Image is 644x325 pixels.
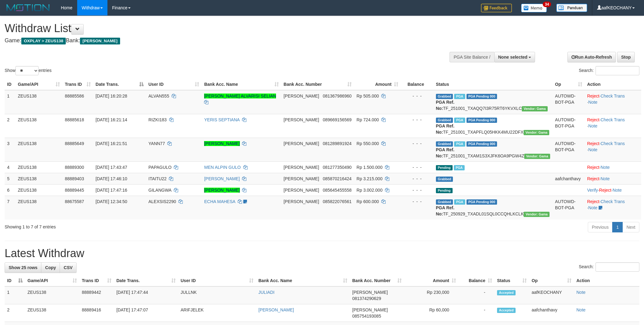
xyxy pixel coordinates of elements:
img: Button%20Memo.svg [521,4,547,12]
span: 88889300 [65,165,84,170]
span: Vendor URL: https://trx31.1velocity.biz [524,212,550,217]
th: Amount: activate to sort column ascending [354,79,401,90]
th: Date Trans.: activate to sort column ascending [114,275,178,286]
th: Status [433,79,553,90]
th: Balance: activate to sort column ascending [458,275,495,286]
span: Rp 724.000 [357,117,379,122]
img: MOTION_logo.png [5,3,52,12]
span: RIZKI183 [148,117,167,122]
span: [DATE] 16:21:14 [96,117,127,122]
span: Copy 085822076561 to clipboard [323,199,351,204]
th: Status: activate to sort column ascending [495,275,529,286]
span: ALEXSIS2290 [148,199,176,204]
span: [DATE] 17:47:16 [96,188,127,193]
a: [PERSON_NAME] [204,141,240,146]
span: Rp 550.000 [357,141,379,146]
a: Reject [587,165,600,170]
span: [DATE] 17:43:47 [96,165,127,170]
input: Search: [596,66,639,75]
span: [PERSON_NAME] [352,290,388,295]
span: Rp 600.000 [357,199,379,204]
a: Copy [41,262,60,273]
span: Copy 081277350490 to clipboard [323,165,351,170]
img: panduan.png [556,4,587,12]
td: 88889416 [79,304,114,322]
th: Date Trans.: activate to sort column descending [93,79,146,90]
span: Pending [436,188,453,193]
a: Note [600,165,610,170]
td: 2 [5,304,25,322]
div: Showing 1 to 7 of 7 entries [5,221,264,230]
span: Marked by aafsolysreylen [454,165,465,170]
a: Note [588,123,598,128]
b: PGA Ref. No: [436,147,454,158]
a: Check Trans [600,141,625,146]
span: None selected [498,55,528,60]
td: 6 [5,184,15,196]
td: 7 [5,196,15,219]
span: Grabbed [436,94,453,99]
th: ID [5,79,15,90]
span: Rp 3.002.000 [357,188,383,193]
b: PGA Ref. No: [436,123,454,135]
td: · · [585,90,641,114]
th: Game/API: activate to sort column ascending [15,79,62,90]
a: Reject [587,117,600,122]
td: · · [585,184,641,196]
span: Rp 505.000 [357,94,379,98]
span: [PERSON_NAME] [284,176,319,181]
td: aafKEOCHANY [529,286,574,304]
span: 88889445 [65,188,84,193]
span: [PERSON_NAME] [284,141,319,146]
a: [PERSON_NAME] ALVARISI SELIAN [204,94,276,98]
a: 1 [612,222,623,232]
td: 5 [5,173,15,184]
span: Copy 081289891924 to clipboard [323,141,351,146]
span: Marked by aafanarl [454,94,465,99]
td: JULLNK [178,286,256,304]
a: Check Trans [600,199,625,204]
a: Reject [599,188,612,193]
span: [PERSON_NAME] [284,117,319,122]
td: 1 [5,286,25,304]
span: PGA Pending [466,94,497,99]
td: [DATE] 17:47:44 [114,286,178,304]
span: Pending [436,165,453,170]
th: Game/API: activate to sort column ascending [25,275,79,286]
div: - - - [403,140,431,147]
span: Marked by aafanarl [454,141,465,147]
span: Vendor URL: https://trx31.1velocity.biz [522,106,548,111]
span: Grabbed [436,177,453,182]
td: ZEUS138 [15,173,62,184]
th: User ID: activate to sort column ascending [146,79,202,90]
td: · · [585,114,641,138]
a: [PERSON_NAME] [204,176,240,181]
td: 3 [5,138,15,161]
a: Show 25 rows [5,262,41,273]
th: User ID: activate to sort column ascending [178,275,256,286]
span: Copy 089669156569 to clipboard [323,117,351,122]
span: GILANGWA [148,188,171,193]
td: TF_250929_TXADL01SQL0CCQHLKCLK [433,196,553,219]
span: Marked by aafanarl [454,118,465,123]
td: 2 [5,114,15,138]
a: YERIS SEPTIANA [204,117,239,122]
span: Copy 085870216424 to clipboard [323,176,351,181]
span: Rp 3.215.000 [357,176,383,181]
span: Copy 085645455558 to clipboard [323,188,351,193]
span: Grabbed [436,141,453,147]
th: Bank Acc. Name: activate to sort column ascending [256,275,350,286]
th: ID: activate to sort column descending [5,275,25,286]
td: · · [585,196,641,219]
a: MEN ALPIN GULO [204,165,240,170]
td: aafchanthavy [529,304,574,322]
div: - - - [403,164,431,170]
a: JULIADI [258,290,274,295]
a: Note [600,176,610,181]
td: TF_251001_TXAQQ7I3R75RT6YKVXLC [433,90,553,114]
td: ZEUS138 [15,184,62,196]
td: AUTOWD-BOT-PGA [553,196,585,219]
span: ALVAN555 [148,94,169,98]
td: ARIFJELEK [178,304,256,322]
th: Bank Acc. Number: activate to sort column ascending [350,275,404,286]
